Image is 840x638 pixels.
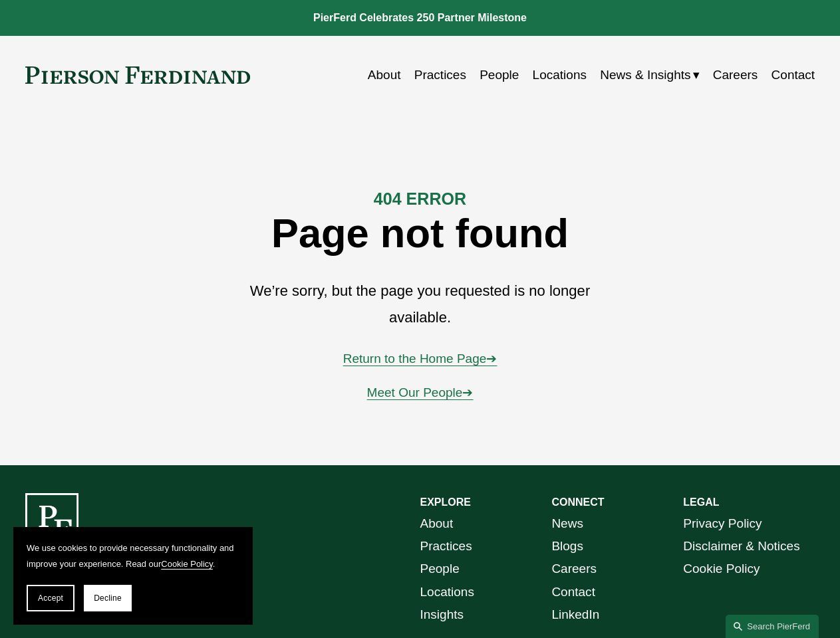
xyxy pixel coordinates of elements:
[726,615,819,638] a: Search this site
[551,496,604,508] strong: CONNECT
[551,603,599,626] a: LinkedIn
[13,527,253,625] section: Cookie banner
[713,62,758,88] a: Careers
[420,512,454,535] a: About
[551,535,583,558] a: Blogs
[771,62,815,88] a: Contact
[27,585,74,611] button: Accept
[551,512,583,535] a: News
[414,62,466,88] a: Practices
[161,559,213,569] a: Cookie Policy
[551,558,597,580] a: Careers
[420,496,471,508] strong: EXPLORE
[486,352,497,366] span: ➔
[683,535,799,558] a: Disclaimer & Notices
[600,62,699,88] a: folder dropdown
[683,512,762,535] a: Privacy Policy
[223,278,618,330] p: We’re sorry, but the page you requested is no longer available.
[600,64,690,86] span: News & Insights
[84,585,132,611] button: Decline
[38,593,63,603] span: Accept
[683,558,760,580] a: Cookie Policy
[420,581,474,603] a: Locations
[27,540,239,572] p: We use cookies to provide necessary functionality and improve your experience. Read our .
[533,62,587,88] a: Locations
[420,558,460,580] a: People
[367,385,474,399] a: Meet Our People➔
[420,603,464,626] a: Insights
[420,535,472,558] a: Practices
[683,496,719,508] strong: LEGAL
[480,62,519,88] a: People
[157,210,684,257] h1: Page not found
[374,189,466,208] strong: 404 ERROR
[94,593,122,603] span: Decline
[343,352,497,366] a: Return to the Home Page➔
[368,62,401,88] a: About
[551,581,595,603] a: Contact
[462,385,473,399] span: ➔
